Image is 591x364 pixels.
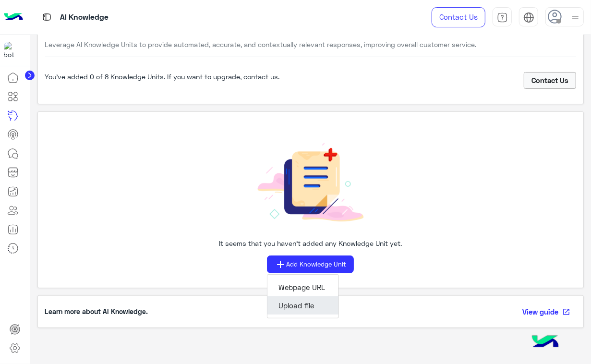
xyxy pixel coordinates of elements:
p: Leverage AI Knowledge Units to provide automated, accurate, and contextually relevant responses, ... [45,39,477,49]
button: addAdd Knowledge Unit [267,255,354,273]
span: add [275,259,286,270]
a: Contact Us [432,7,485,27]
img: profile [569,12,581,24]
a: Contact Us [524,72,576,89]
a: tab [493,7,512,27]
p: AI Knowledge [60,11,109,24]
span: open_in_new [562,308,570,316]
img: add new unit [198,126,423,238]
span: View guide [522,306,558,317]
img: tab [497,12,508,23]
p: Learn more about AI Knowledge. [45,306,148,316]
p: You’ve added 0 of 8 Knowledge Units. If you want to upgrade, contact us. [45,72,280,82]
button: Upload file [267,296,338,315]
a: View guideopen_in_new [513,303,577,320]
img: tab [523,12,534,23]
p: It seems that you haven't added any Knowledge Unit yet. [219,238,402,248]
button: Webpage URL [267,279,338,297]
img: 197426356791770 [4,42,21,59]
img: hulul-logo.png [529,326,562,359]
img: tab [41,11,53,23]
span: Add Knowledge Unit [286,260,346,269]
img: Logo [4,7,23,27]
